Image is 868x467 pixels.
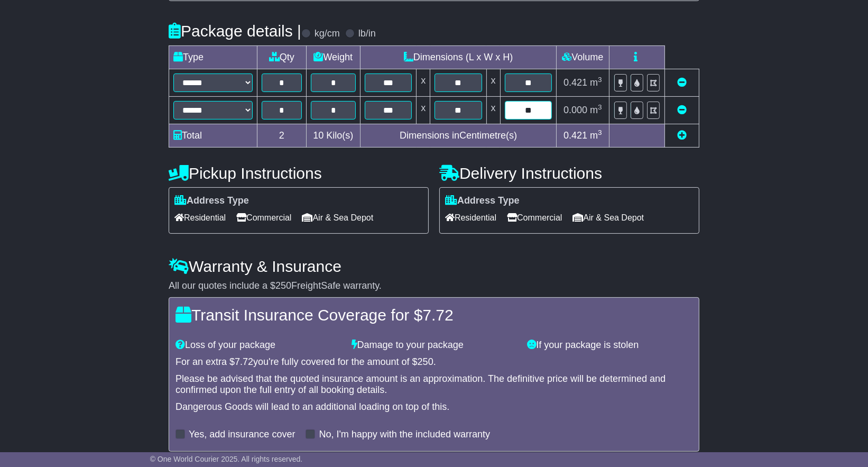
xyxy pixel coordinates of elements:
[445,195,520,207] label: Address Type
[169,164,429,182] h4: Pickup Instructions
[176,306,692,324] h4: Transit Insurance Coverage for $
[235,356,253,367] span: 7.72
[564,130,587,141] span: 0.421
[439,164,699,182] h4: Delivery Instructions
[564,77,587,88] span: 0.421
[358,28,376,40] label: lb/in
[486,96,500,124] td: x
[422,306,453,324] span: 7.72
[590,77,602,88] span: m
[590,130,602,141] span: m
[361,45,557,69] td: Dimensions (L x W x H)
[302,209,374,226] span: Air & Sea Depot
[170,340,346,351] div: Loss of your package
[677,77,687,88] a: Remove this item
[257,45,307,69] td: Qty
[174,209,226,226] span: Residential
[169,258,699,275] h4: Warranty & Insurance
[590,105,602,115] span: m
[236,209,291,226] span: Commercial
[598,103,602,111] sup: 3
[418,356,433,367] span: 250
[417,69,430,96] td: x
[522,340,698,351] div: If your package is stolen
[598,129,602,136] sup: 3
[573,209,644,226] span: Air & Sea Depot
[169,22,301,40] h4: Package details |
[445,209,496,226] span: Residential
[361,124,557,148] td: Dimensions in Centimetre(s)
[313,130,324,141] span: 10
[169,45,257,69] td: Type
[169,280,699,292] div: All our quotes include a $ FreightSafe warranty.
[507,209,562,226] span: Commercial
[677,105,687,115] a: Remove this item
[189,429,295,441] label: Yes, add insurance cover
[306,124,361,148] td: Kilo(s)
[169,124,257,148] td: Total
[346,340,522,351] div: Damage to your package
[677,130,687,141] a: Add new item
[417,96,430,124] td: x
[176,356,692,368] div: For an extra $ you're fully covered for the amount of $ .
[176,401,692,413] div: Dangerous Goods will lead to an additional loading on top of this.
[257,124,307,148] td: 2
[556,45,609,69] td: Volume
[486,69,500,96] td: x
[275,280,291,291] span: 250
[319,429,490,441] label: No, I'm happy with the included warranty
[150,455,303,463] span: © One World Courier 2025. All rights reserved.
[564,105,587,115] span: 0.000
[315,28,340,40] label: kg/cm
[174,195,249,207] label: Address Type
[176,373,692,396] div: Please be advised that the quoted insurance amount is an approximation. The definitive price will...
[598,76,602,84] sup: 3
[306,45,361,69] td: Weight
